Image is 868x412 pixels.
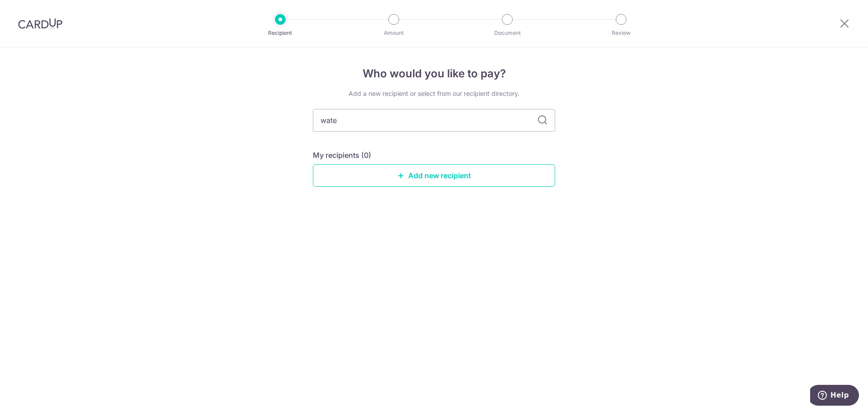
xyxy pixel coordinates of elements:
p: Review [588,28,655,38]
p: Recipient [247,28,314,38]
p: Document [474,28,541,38]
a: Add new recipient [313,164,555,187]
img: CardUp [18,18,62,29]
h5: My recipients (0) [313,150,371,161]
iframe: Opens a widget where you can find more information [810,385,859,407]
div: Add a new recipient or select from our recipient directory. [313,89,555,98]
input: Search for any recipient here [313,109,555,132]
h4: Who would you like to pay? [313,66,555,82]
p: Amount [360,28,427,38]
